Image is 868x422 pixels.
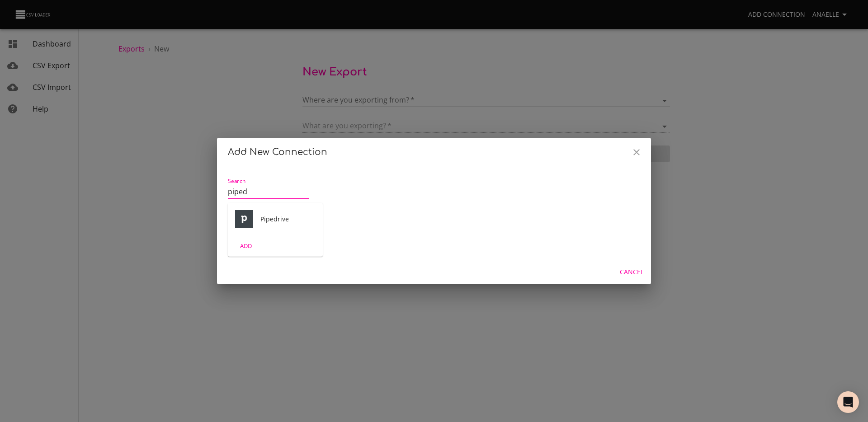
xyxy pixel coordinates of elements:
[231,239,260,253] button: ADD
[234,241,258,251] span: ADD
[837,391,859,413] div: Open Intercom Messenger
[616,264,647,281] button: Cancel
[228,178,245,184] label: Search
[260,215,316,224] span: Pipedrive
[235,210,253,228] div: Tool
[620,267,644,278] span: Cancel
[228,145,640,159] h2: Add New Connection
[235,210,253,228] img: Pipedrive
[626,141,647,163] button: Close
